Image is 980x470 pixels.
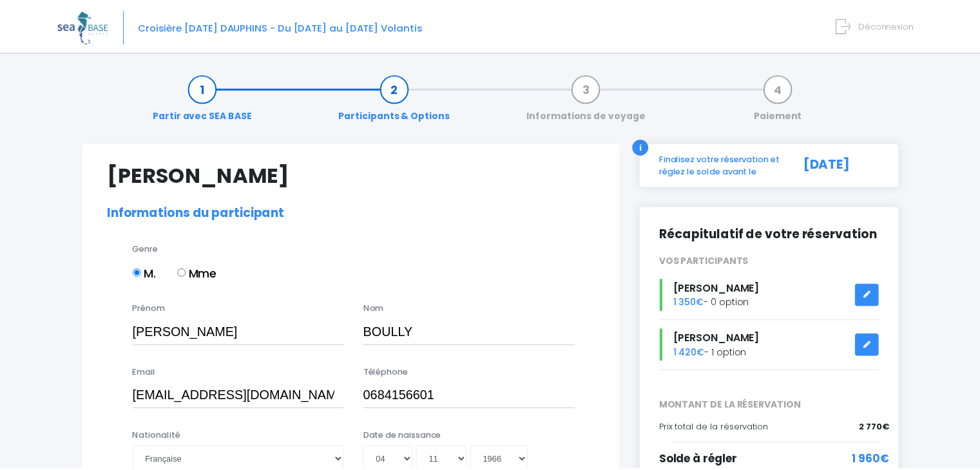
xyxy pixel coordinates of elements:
h1: [PERSON_NAME] [108,162,600,187]
a: Informations de voyage [525,81,658,122]
span: MONTANT DE LA RÉSERVATION [656,399,898,413]
label: Email [134,367,157,380]
span: 1 350€ [680,296,711,309]
span: Solde à régler [666,453,744,468]
input: Mme [179,268,187,277]
div: Finalisez votre réservation et réglez le solde avant le [656,152,797,177]
label: Prénom [134,303,167,315]
span: 1 960€ [860,453,898,469]
label: Téléphone [367,367,412,380]
a: Partir avec SEA BASE [148,81,260,122]
label: M. [134,265,158,282]
label: Genre [134,243,160,256]
div: [DATE] [797,152,898,177]
div: - 0 option [656,279,898,312]
a: Paiement [755,81,816,122]
label: Nom [367,303,387,315]
div: i [639,138,655,155]
span: Déconnexion [867,18,923,30]
a: Participants & Options [336,81,461,122]
span: Croisière [DATE] DAUPHINS - Du [DATE] au [DATE] Volantis [139,19,427,32]
label: Nationalité [134,431,182,444]
span: [PERSON_NAME] [680,331,767,346]
h2: Informations du participant [108,205,600,220]
span: [PERSON_NAME] [680,281,767,296]
span: 2 770€ [867,422,898,435]
div: VOS PARTICIPANTS [656,254,898,268]
input: M. [134,268,142,277]
div: - 1 option [656,329,898,362]
label: Mme [179,265,219,282]
span: 1 420€ [680,346,711,359]
span: Prix total de la réservation [666,422,776,435]
label: Date de naissance [367,431,445,444]
h2: Récapitulatif de votre réservation [666,226,889,242]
